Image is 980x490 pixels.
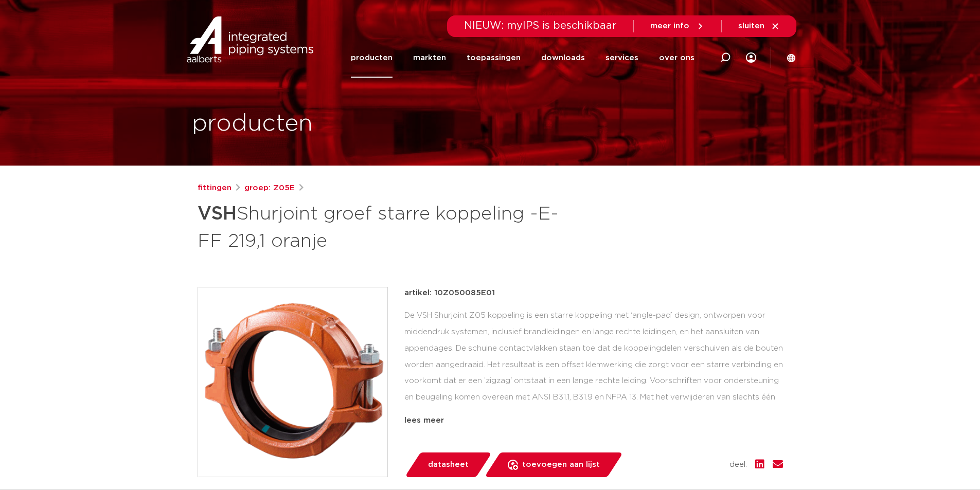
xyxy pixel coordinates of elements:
a: sluiten [738,22,780,31]
span: deel: [729,459,747,471]
strong: VSH [198,205,237,223]
a: datasheet [404,452,492,477]
a: markten [413,38,446,78]
a: meer info [650,22,705,31]
span: sluiten [738,22,764,30]
a: services [605,38,638,78]
p: artikel: 10Z050085E01 [404,287,495,299]
span: meer info [650,22,689,30]
a: groep: Z05E [244,182,295,194]
h1: producten [192,107,313,140]
span: NIEUW: myIPS is beschikbaar [464,21,617,31]
a: over ons [659,38,694,78]
a: downloads [541,38,585,78]
span: datasheet [428,457,469,473]
nav: Menu [351,38,694,78]
h1: Shurjoint groef starre koppeling -E- FF 219,1 oranje [198,198,584,254]
a: toepassingen [467,38,521,78]
div: lees meer [404,414,783,427]
img: Product Image for VSH Shurjoint groef starre koppeling -E- FF 219,1 oranje [198,287,387,477]
span: toevoegen aan lijst [522,457,600,473]
a: fittingen [198,182,231,194]
a: producten [351,38,393,78]
div: De VSH Shurjoint Z05 koppeling is een starre koppeling met ‘angle-pad’ design, ontworpen voor mid... [404,307,783,410]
